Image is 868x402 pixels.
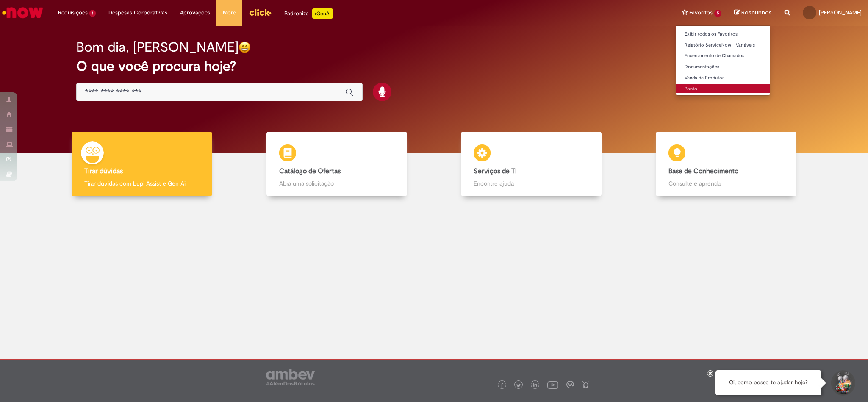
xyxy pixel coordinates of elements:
img: logo_footer_twitter.png [516,383,521,388]
p: Tirar dúvidas com Lupi Assist e Gen Ai [84,179,200,188]
b: Tirar dúvidas [84,167,123,175]
h2: Bom dia, [PERSON_NAME] [76,40,238,55]
img: logo_footer_workplace.png [566,381,574,388]
span: Requisições [58,8,88,17]
span: Aprovações [180,8,210,17]
a: Encerramento de Chamados [676,51,770,61]
a: Serviços de TI Encontre ajuda [434,132,629,197]
a: Rascunhos [734,9,772,17]
span: Despesas Corporativas [108,8,167,17]
a: Ponto [676,84,770,94]
p: Consulte e aprenda [668,179,784,188]
a: Base de Conhecimento Consulte e aprenda [629,132,824,197]
img: logo_footer_facebook.png [500,383,504,388]
b: Serviços de TI [474,167,517,175]
ul: Favoritos [676,25,770,96]
a: Tirar dúvidas Tirar dúvidas com Lupi Assist e Gen Ai [44,132,239,197]
span: Rascunhos [741,8,772,17]
p: Encontre ajuda [474,179,589,188]
img: click_logo_yellow_360x200.png [249,6,272,19]
span: [PERSON_NAME] [819,9,862,16]
a: Relatório ServiceNow – Variáveis [676,41,770,50]
img: logo_footer_linkedin.png [533,383,537,388]
p: +GenAi [312,8,333,19]
b: Catálogo de Ofertas [279,167,341,175]
img: logo_footer_youtube.png [547,379,558,390]
button: Iniciar Conversa de Suporte [830,370,855,396]
span: More [223,8,236,17]
p: Abra uma solicitação [279,179,394,188]
span: Favoritos [689,8,713,17]
b: Base de Conhecimento [668,167,738,175]
span: 5 [714,10,721,17]
img: logo_footer_naosei.png [582,381,590,388]
div: Oi, como posso te ajudar hoje? [715,370,821,395]
img: happy-face.png [238,41,251,53]
a: Venda de Produtos [676,73,770,83]
a: Catálogo de Ofertas Abra uma solicitação [239,132,434,197]
a: Exibir todos os Favoritos [676,30,770,39]
img: logo_footer_ambev_rotulo_gray.png [266,369,315,385]
div: Padroniza [284,8,333,19]
span: 1 [89,10,96,17]
h2: O que você procura hoje? [76,59,792,74]
img: ServiceNow [1,4,44,21]
a: Documentações [676,62,770,72]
